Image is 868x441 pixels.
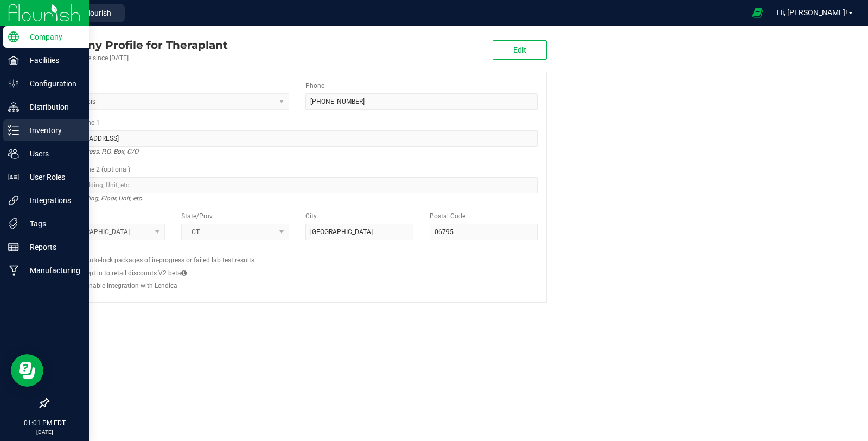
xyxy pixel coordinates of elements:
p: Users [19,147,84,160]
p: Configuration [19,77,84,90]
input: Address [57,130,538,147]
inline-svg: Configuration [8,78,19,89]
inline-svg: User Roles [8,172,19,182]
p: User Roles [19,171,84,184]
div: Theraplant [48,37,228,53]
div: Account active since [DATE] [48,53,228,63]
p: Reports [19,241,84,254]
span: Open Ecommerce Menu [745,2,770,23]
label: Phone [305,81,324,91]
iframe: Resource center [11,354,43,387]
p: Integrations [19,194,84,207]
label: State/Prov [181,211,213,221]
p: 01:01 PM EDT [5,418,84,428]
inline-svg: Inventory [8,125,19,136]
i: Street address, P.O. Box, C/O [57,145,138,158]
input: (123) 456-7890 [305,93,538,110]
label: Address Line 2 (optional) [57,165,130,174]
p: Distribution [19,100,84,114]
label: Auto-lock packages of in-progress or failed lab test results [85,255,254,265]
i: Suite, Building, Floor, Unit, etc. [57,192,143,205]
p: Facilities [19,54,84,67]
label: Enable integration with Lendica [85,281,177,291]
input: City [305,224,413,240]
input: Suite, Building, Unit, etc. [57,177,538,193]
p: Tags [19,217,84,230]
p: Manufacturing [19,264,84,277]
p: Company [19,30,84,43]
inline-svg: Manufacturing [8,265,19,276]
input: Postal Code [430,224,538,240]
label: Postal Code [430,211,465,221]
p: [DATE] [5,428,84,436]
h2: Configs [57,248,538,255]
inline-svg: Facilities [8,55,19,66]
p: Inventory [19,124,84,137]
inline-svg: Company [8,31,19,42]
inline-svg: Users [8,148,19,159]
inline-svg: Integrations [8,195,19,206]
inline-svg: Distribution [8,102,19,112]
label: Opt in to retail discounts V2 beta [85,268,187,278]
inline-svg: Reports [8,242,19,253]
span: Hi, [PERSON_NAME]! [777,8,847,17]
inline-svg: Tags [8,218,19,229]
button: Edit [493,40,547,60]
label: City [305,211,317,221]
span: Edit [513,46,526,54]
